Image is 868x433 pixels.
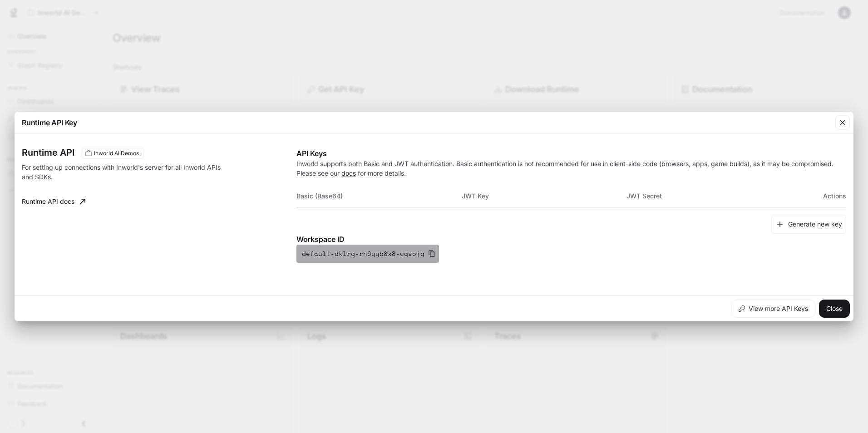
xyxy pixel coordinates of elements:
a: docs [341,169,356,177]
button: View more API Keys [731,300,815,318]
th: Actions [791,185,846,207]
p: Runtime API Key [22,117,77,128]
p: API Keys [296,148,846,159]
button: Close [819,300,850,318]
div: These keys will apply to your current workspace only [82,148,144,159]
p: Inworld supports both Basic and JWT authentication. Basic authentication is not recommended for u... [296,159,846,178]
a: Runtime API docs [18,192,89,211]
p: Workspace ID [296,234,846,245]
th: Basic (Base64) [296,185,461,207]
span: Inworld AI Demos [90,149,143,157]
h3: Runtime API [22,148,74,157]
button: Generate new key [771,215,846,234]
button: default-dklrg-rn6yyb8x8-ugvojq [296,245,439,263]
p: For setting up connections with Inworld's server for all Inworld APIs and SDKs. [22,162,222,182]
th: JWT Key [462,185,626,207]
th: JWT Secret [626,185,791,207]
